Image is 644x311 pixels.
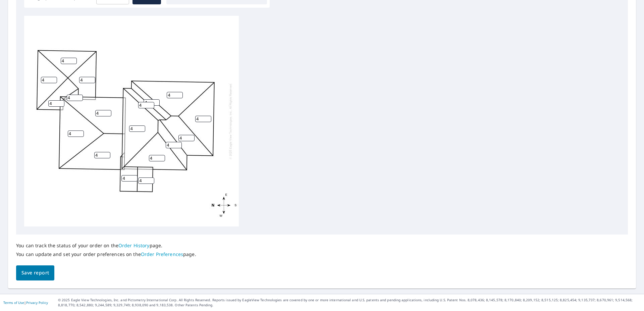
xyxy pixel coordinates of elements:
a: Order History [118,242,150,249]
a: Order Preferences [141,251,183,257]
p: You can update and set your order preferences on the page. [16,251,196,257]
p: © 2025 Eagle View Technologies, Inc. and Pictometry International Corp. All Rights Reserved. Repo... [58,298,641,308]
a: Terms of Use [3,300,24,305]
a: Privacy Policy [26,300,48,305]
p: You can track the status of your order on the page. [16,243,196,249]
button: Save report [16,265,54,280]
p: | [3,301,48,305]
span: Save report [21,269,49,277]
